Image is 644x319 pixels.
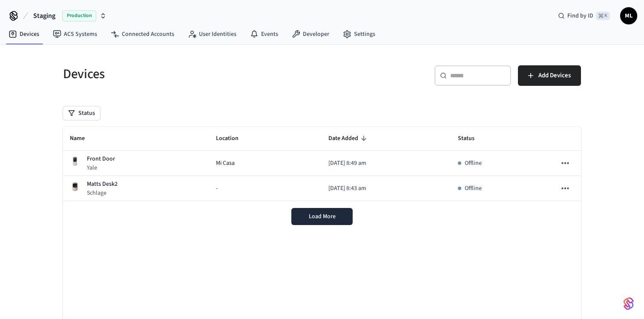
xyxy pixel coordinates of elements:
[538,70,571,81] span: Add Devices
[216,159,235,168] span: Mi Casa
[2,26,46,42] a: Devices
[87,180,118,189] p: Matts Desk2
[328,184,445,193] p: [DATE] 8:43 am
[465,184,482,193] p: Offline
[33,11,55,21] span: Staging
[216,184,218,193] span: -
[62,10,96,21] span: Production
[70,132,96,145] span: Name
[567,12,593,20] span: Find by ID
[596,12,610,20] span: ⌘ K
[46,26,104,42] a: ACS Systems
[336,26,382,42] a: Settings
[63,106,100,120] button: Status
[216,132,250,145] span: Location
[87,155,115,164] p: Front Door
[621,8,636,23] span: ML
[328,132,369,145] span: Date Added
[291,208,353,225] button: Load More
[70,156,80,167] img: Yale Assure Touchscreen Wifi Smart Lock, Satin Nickel, Front
[63,65,317,83] h5: Devices
[328,159,445,168] p: [DATE] 8:49 am
[458,132,486,145] span: Status
[465,159,482,168] p: Offline
[243,26,285,42] a: Events
[87,189,118,197] p: Schlage
[285,26,336,42] a: Developer
[620,7,637,24] button: ML
[104,26,181,42] a: Connected Accounts
[181,26,243,42] a: User Identities
[518,65,581,86] button: Add Devices
[624,297,634,310] img: SeamLogoGradient.69752ec5.svg
[70,181,80,192] img: Schlage Sense Smart Deadbolt with Camelot Trim, Front
[87,164,115,172] p: Yale
[551,8,617,23] div: Find by ID⌘ K
[63,127,581,201] table: sticky table
[309,212,336,221] span: Load More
